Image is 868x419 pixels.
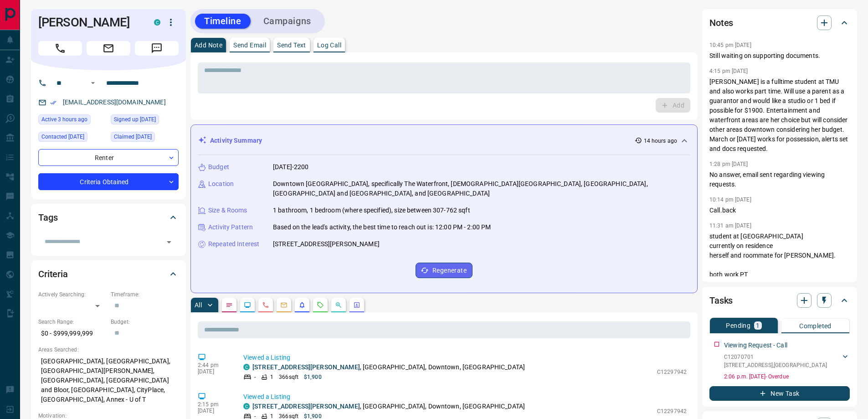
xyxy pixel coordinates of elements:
[208,222,253,232] p: Activity Pattern
[87,41,130,56] span: Email
[243,353,687,362] p: Viewed a Listing
[252,402,525,411] p: , [GEOGRAPHIC_DATA], Downtown, [GEOGRAPHIC_DATA]
[724,372,850,381] p: 2:06 p.m. [DATE] - Overdue
[111,318,179,326] p: Budget:
[304,373,322,381] p: $1,900
[273,162,308,172] p: [DATE]-2200
[273,179,690,198] p: Downtown [GEOGRAPHIC_DATA], specifically The Waterfront, [DEMOGRAPHIC_DATA][GEOGRAPHIC_DATA], [GE...
[38,263,179,285] div: Criteria
[38,132,106,145] div: Sun Mar 12 2023
[243,392,687,402] p: Viewed a Listing
[353,301,360,309] svg: Agent Actions
[254,14,320,29] button: Campaigns
[317,301,324,309] svg: Requests
[198,362,230,368] p: 2:44 pm
[709,222,751,229] p: 11:31 am [DATE]
[38,346,179,354] p: Areas Searched:
[114,115,156,124] span: Signed up [DATE]
[38,41,82,56] span: Call
[38,207,179,228] div: Tags
[709,51,850,61] p: Still waiting on supporting documents.
[208,206,247,215] p: Size & Rooms
[111,114,179,127] div: Sat Oct 15 2022
[154,19,160,26] div: condos.ca
[709,161,748,167] p: 1:28 pm [DATE]
[298,301,306,309] svg: Listing Alerts
[644,137,677,145] p: 14 hours ago
[38,354,179,407] p: [GEOGRAPHIC_DATA], [GEOGRAPHIC_DATA], [GEOGRAPHIC_DATA][PERSON_NAME], [GEOGRAPHIC_DATA], [GEOGRAP...
[709,293,733,308] h2: Tasks
[195,302,202,308] p: All
[50,99,56,106] svg: Email Verified
[709,42,751,48] p: 10:45 pm [DATE]
[87,78,98,88] button: Open
[416,263,473,278] button: Regenerate
[114,132,152,141] span: Claimed [DATE]
[38,173,179,190] div: Criteria Obtained
[198,368,230,375] p: [DATE]
[243,403,250,409] div: condos.ca
[273,206,470,215] p: 1 bathroom, 1 bedroom (where specified), size between 307-762 sqft
[709,232,850,385] p: student at [GEOGRAPHIC_DATA] currently on residence herself and roommate for [PERSON_NAME]. both ...
[38,15,140,30] h1: [PERSON_NAME]
[724,361,827,369] p: [STREET_ADDRESS] , [GEOGRAPHIC_DATA]
[233,42,266,48] p: Send Email
[38,290,106,299] p: Actively Searching:
[273,239,380,249] p: [STREET_ADDRESS][PERSON_NAME]
[756,322,760,329] p: 1
[709,16,733,30] h2: Notes
[111,290,179,299] p: Timeframe:
[709,170,850,189] p: No answer, email sent regarding viewing requests.
[111,132,179,145] div: Sun Jun 16 2024
[208,162,229,172] p: Budget
[709,12,850,34] div: Notes
[726,322,750,329] p: Pending
[709,197,751,203] p: 10:14 pm [DATE]
[709,77,850,154] p: [PERSON_NAME] is a fulltime student at TMU and also works part time. Will use a parent as a guara...
[163,236,175,248] button: Open
[226,301,233,309] svg: Notes
[799,323,832,329] p: Completed
[63,98,166,106] a: [EMAIL_ADDRESS][DOMAIN_NAME]
[279,373,298,381] p: 366 sqft
[38,210,57,225] h2: Tags
[724,351,850,371] div: C12070701[STREET_ADDRESS],[GEOGRAPHIC_DATA]
[38,149,179,166] div: Renter
[252,363,360,371] a: [STREET_ADDRESS][PERSON_NAME]
[195,14,251,29] button: Timeline
[198,408,230,414] p: [DATE]
[317,42,341,48] p: Log Call
[709,68,748,74] p: 4:15 pm [DATE]
[724,341,787,350] p: Viewing Request - Call
[38,267,68,281] h2: Criteria
[244,301,251,309] svg: Lead Browsing Activity
[709,290,850,311] div: Tasks
[38,318,106,326] p: Search Range:
[280,301,288,309] svg: Emails
[270,373,273,381] p: 1
[277,42,306,48] p: Send Text
[210,136,262,145] p: Activity Summary
[208,239,259,249] p: Repeated Interest
[709,206,850,215] p: Call.back
[208,179,234,189] p: Location
[709,386,850,401] button: New Task
[38,326,106,341] p: $0 - $999,999,999
[198,401,230,408] p: 2:15 pm
[41,115,87,124] span: Active 3 hours ago
[195,42,222,48] p: Add Note
[38,114,106,127] div: Sun Aug 17 2025
[252,403,360,410] a: [STREET_ADDRESS][PERSON_NAME]
[243,364,250,370] div: condos.ca
[657,407,687,415] p: C12297942
[724,353,827,361] p: C12070701
[198,132,690,149] div: Activity Summary14 hours ago
[273,222,491,232] p: Based on the lead's activity, the best time to reach out is: 12:00 PM - 2:00 PM
[252,362,525,372] p: , [GEOGRAPHIC_DATA], Downtown, [GEOGRAPHIC_DATA]
[135,41,179,56] span: Message
[335,301,342,309] svg: Opportunities
[41,132,84,141] span: Contacted [DATE]
[657,368,687,376] p: C12297942
[262,301,269,309] svg: Calls
[254,373,256,381] p: -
